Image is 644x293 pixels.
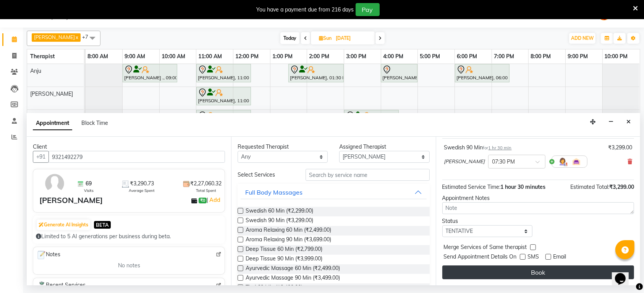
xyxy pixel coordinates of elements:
a: 2:00 PM [307,51,331,62]
iframe: chat widget [612,262,636,285]
button: Book [442,265,634,279]
span: Deep Tissue 90 Min (₹3,999.00) [246,255,322,264]
a: x [75,34,78,40]
span: 1 hour 30 minutes [501,183,546,190]
div: Select Services [232,171,299,179]
span: ₹3,290.73 [130,180,154,188]
span: Aroma Relaxing 60 Min (₹2,499.00) [246,226,331,236]
span: SMS [528,253,539,262]
button: Generate AI Insights [37,219,90,230]
img: avatar [44,172,66,195]
span: ₹2,27,060.32 [190,180,222,188]
span: [PERSON_NAME] [34,34,75,40]
span: Swedish 60 Min (₹2,299.00) [246,207,313,216]
a: 12:00 PM [233,51,261,62]
button: ADD NEW [569,33,595,44]
span: Swedish 90 Min (₹3,299.00) [246,216,313,226]
span: Estimated Total: [570,183,609,190]
span: Appointment [33,116,72,130]
span: Thai 60 Min (₹2,499.00) [246,283,303,293]
a: 5:00 PM [418,51,442,62]
span: 69 [86,180,92,188]
input: Search by Name/Mobile/Email/Code [49,151,225,163]
div: Swedish 90 Min [444,144,512,152]
span: Email [553,253,566,262]
span: Deep Tissue 60 Min (₹2,799.00) [246,245,322,255]
span: Sun [317,35,333,41]
a: 10:00 PM [603,51,630,62]
a: 3:00 PM [344,51,368,62]
span: Aroma Relaxing 90 Min (₹3,699.00) [246,236,331,245]
span: [PERSON_NAME] [444,158,485,165]
span: | [207,195,222,205]
div: Appointment Notes [442,194,634,202]
span: Block Time [81,119,108,126]
span: Visits [84,188,94,193]
div: Assigned Therapist [339,143,429,151]
span: Ayurvedic Massage 90 Min (₹3,499.00) [246,274,340,283]
button: Full Body Massages [241,185,426,199]
div: Limited to 5 AI generations per business during beta. [36,232,222,241]
span: ADD NEW [571,35,594,41]
div: [PERSON_NAME], 11:00 AM-12:30 PM, Swedish 90 Min [197,65,250,81]
a: 6:00 PM [455,51,479,62]
span: Recent Services [36,281,86,290]
span: Merge Services of Same therapist [444,243,527,253]
span: Estimated Service Time: [442,183,501,190]
span: Anju [30,67,41,74]
div: [PERSON_NAME] [39,195,103,206]
span: 1 hr 30 min [489,145,512,151]
span: Average Spent [129,188,155,193]
div: [PERSON_NAME], 06:00 PM-07:30 PM, Swedish 90 Min [456,65,509,81]
span: Today [280,32,299,44]
div: [PERSON_NAME] ., 09:00 AM-10:30 AM, Swedish 90 Min [123,65,176,81]
span: Total Spent [196,188,216,193]
button: Pay [356,3,380,16]
button: +91 [33,151,49,163]
img: Hairdresser.png [558,157,567,166]
img: Interior.png [572,157,581,166]
small: for [483,145,512,151]
a: 9:00 AM [123,51,147,62]
div: [PERSON_NAME], 11:00 AM-12:30 PM, Swedish 90 Min [197,111,250,127]
span: ₹3,299.00 [609,183,634,190]
a: 8:00 PM [529,51,553,62]
a: Add [208,195,222,205]
a: 8:00 AM [86,51,110,62]
button: Close [623,116,634,128]
span: BETA [94,221,111,228]
a: 7:00 PM [492,51,516,62]
span: Therapist [30,53,55,60]
span: Notes [36,250,60,260]
a: 1:00 PM [270,51,294,62]
span: +7 [82,34,94,40]
div: [PERSON_NAME], 11:00 AM-12:30 PM, Swedish 90 Min [197,88,250,104]
span: ₹0 [199,198,207,204]
span: Send Appointment Details On [444,253,517,262]
div: [PERSON_NAME], 03:00 PM-04:30 PM, Swedish 90 Min [345,111,398,127]
div: ₹3,299.00 [608,144,632,152]
div: Status [442,217,532,225]
a: 10:00 AM [160,51,187,62]
span: No notes [118,262,140,270]
div: Requested Therapist [238,143,328,151]
span: [PERSON_NAME] [30,90,73,97]
div: Client [33,143,225,151]
a: 11:00 AM [196,51,224,62]
a: 9:00 PM [566,51,590,62]
a: 4:00 PM [381,51,405,62]
input: Search by service name [306,169,430,181]
div: [PERSON_NAME], 04:00 PM-05:00 PM, Swedish 60 Min [382,65,417,81]
div: You have a payment due from 216 days [257,6,354,14]
div: [PERSON_NAME], 01:30 PM-03:00 PM, Swedish 90 Min [289,65,343,81]
input: 2025-09-07 [333,33,372,44]
span: Ayurvedic Massage 60 Min (₹2,499.00) [246,264,340,274]
div: Full Body Massages [245,188,303,197]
